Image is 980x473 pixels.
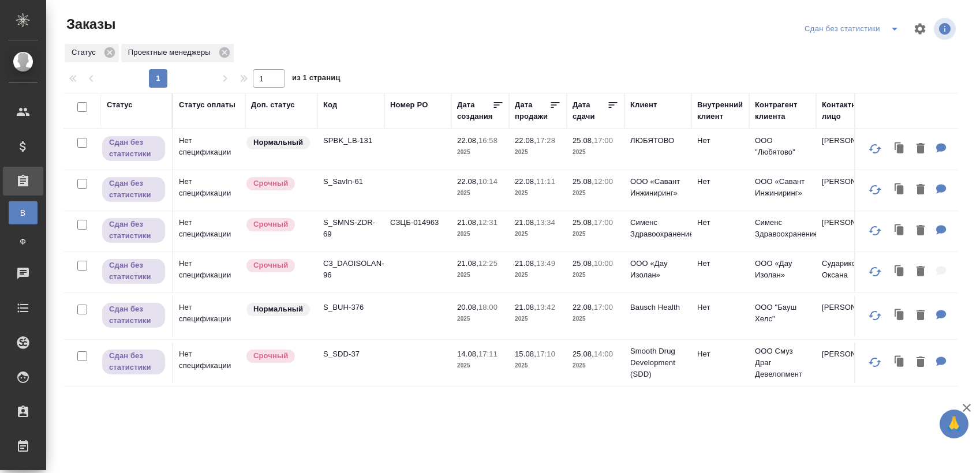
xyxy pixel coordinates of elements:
p: 22.08, [515,177,536,186]
p: 13:42 [536,303,555,311]
td: [PERSON_NAME] [816,211,883,251]
a: Ф [9,230,38,253]
div: Контрагент клиента [755,99,810,122]
p: S_BUH-376 [323,302,379,313]
p: 2025 [515,313,561,325]
p: Нормальный [253,303,303,315]
div: Клиент [630,99,657,111]
p: 13:49 [536,259,555,268]
p: ООО «Дау Изолан» [755,258,810,281]
p: Нет [697,348,743,360]
p: 25.08, [573,177,594,186]
p: Сдан без статистики [109,219,158,242]
p: 22.08, [573,303,594,311]
p: Нет [697,302,743,313]
p: 2025 [573,147,619,158]
div: Выставляет ПМ, когда заказ сдан КМу, но начисления еще не проведены [101,135,166,162]
p: ООО "Бауш Хелс" [755,302,810,325]
p: Срочный [253,219,288,230]
span: В [14,207,32,219]
div: Внутренний клиент [697,99,743,122]
div: Выставляется автоматически, если на указанный объем услуг необходимо больше времени в стандартном... [245,258,312,273]
p: 2025 [573,313,619,325]
p: Нет [697,135,743,147]
p: 2025 [457,228,503,240]
div: Выставляет ПМ, когда заказ сдан КМу, но начисления еще не проведены [101,348,166,376]
p: 2025 [457,269,503,281]
p: Проектные менеджеры [128,47,215,58]
td: Нет спецификации [173,129,245,170]
span: Заказы [63,15,115,33]
p: ООО «Дау Изолан» [630,258,686,281]
div: Выставляет ПМ, когда заказ сдан КМу, но начисления еще не проведены [101,217,166,244]
p: 25.08, [573,259,594,268]
button: Удалить [911,351,930,374]
p: ООО «Савант Инжиниринг» [630,176,686,199]
p: 21.08, [515,259,536,268]
button: Удалить [911,178,930,202]
p: Срочный [253,260,288,271]
div: Выставляется автоматически, если на указанный объем услуг необходимо больше времени в стандартном... [245,176,312,192]
p: 25.08, [573,218,594,227]
p: 12:25 [478,259,498,268]
p: 2025 [515,360,561,371]
p: ООО Смуз Драг Девелопмент [755,346,810,380]
div: Выставляет ПМ, когда заказ сдан КМу, но начисления еще не проведены [101,176,166,203]
div: Выставляет ПМ, когда заказ сдан КМу, но начисления еще не проведены [101,258,166,285]
button: Клонировать [889,351,911,374]
p: Нет [697,217,743,228]
div: Статус оплаты [179,99,235,111]
p: Сдан без статистики [109,303,158,326]
p: 21.08, [457,259,478,268]
p: Срочный [253,178,288,189]
div: Выставляет ПМ, когда заказ сдан КМу, но начисления еще не проведены [101,302,166,329]
p: Сдан без статистики [109,350,158,373]
div: split button [802,20,906,38]
td: [PERSON_NAME] [816,296,883,336]
td: Нет спецификации [173,170,245,211]
p: S_SMNS-ZDR-69 [323,217,379,240]
p: 17:00 [594,136,613,145]
p: 12:00 [594,177,613,186]
p: 25.08, [573,350,594,358]
p: Сдан без статистики [109,137,158,160]
td: [PERSON_NAME] [816,129,883,170]
p: 22.08, [457,177,478,186]
p: 10:00 [594,259,613,268]
p: 2025 [515,269,561,281]
td: Нет спецификации [173,211,245,251]
p: 25.08, [573,136,594,145]
span: из 1 страниц [292,71,341,88]
p: Срочный [253,350,288,362]
span: Настроить таблицу [906,15,934,43]
span: Посмотреть информацию [934,18,958,40]
p: 21.08, [457,218,478,227]
p: ООО "Любятово" [755,135,810,158]
p: Сименс Здравоохранение [755,217,810,240]
p: C3_DAOISOLAN-96 [323,258,379,281]
button: Обновить [861,176,889,204]
p: 17:28 [536,136,555,145]
div: Контактное лицо [822,99,877,122]
p: 2025 [573,228,619,240]
td: Нет спецификации [173,296,245,336]
div: Дата создания [457,99,492,122]
p: 11:11 [536,177,555,186]
a: В [9,201,38,224]
td: Нет спецификации [173,252,245,292]
div: Выставляется автоматически, если на указанный объем услуг необходимо больше времени в стандартном... [245,217,312,232]
p: 17:11 [478,350,498,358]
td: [PERSON_NAME] [816,170,883,211]
p: 2025 [457,147,503,158]
p: 10:14 [478,177,498,186]
div: Доп. статус [251,99,295,111]
p: 2025 [515,147,561,158]
td: Нет спецификации [173,343,245,383]
p: Нет [697,176,743,187]
p: 2025 [573,269,619,281]
p: 16:58 [478,136,498,145]
p: S_SDD-37 [323,348,379,360]
button: Удалить [911,219,930,243]
p: 21.08, [515,303,536,311]
button: 🙏 [940,410,968,438]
